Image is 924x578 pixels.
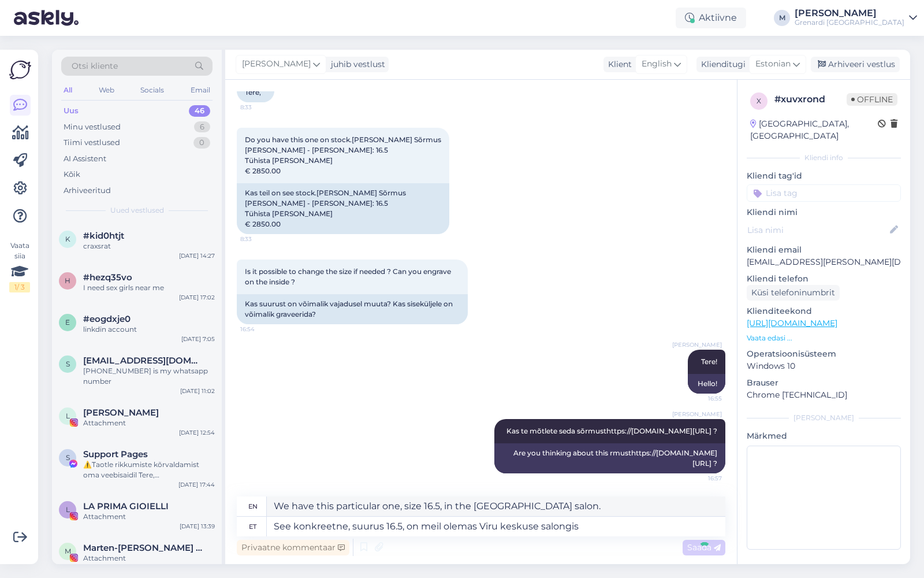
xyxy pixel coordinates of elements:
div: [DATE] 17:02 [179,293,215,302]
span: sambhavgems1@gmail.com [83,355,203,366]
div: Kliendi info [747,153,901,163]
div: Socials [138,83,166,98]
div: Web [96,83,117,98]
p: Brauser [747,377,901,389]
div: # xuvxrond [774,92,847,106]
div: [DATE] 13:39 [180,522,215,531]
div: Grenardi [GEOGRAPHIC_DATA] [795,18,904,27]
div: Uus [64,105,79,117]
div: 46 [189,105,210,117]
div: Are you thinking about this rmusthttps://[DOMAIN_NAME][URL] ? [494,443,725,473]
p: Windows 10 [747,360,901,372]
div: [PERSON_NAME] [747,413,901,423]
p: [EMAIL_ADDRESS][PERSON_NAME][DOMAIN_NAME] [747,256,901,268]
span: Marten-Jaan M. 📸 [83,543,203,553]
span: s [66,360,70,368]
div: Minu vestlused [64,121,121,133]
div: [DATE] 16:49 [179,564,215,572]
span: #eogdxje0 [83,314,131,324]
div: Arhiveeritud [64,185,111,197]
span: 8:33 [240,235,284,243]
div: [DATE] 12:54 [179,428,215,437]
span: Is it possible to change the size if needed ? Can you engrave on the inside ? [245,267,453,286]
div: [DATE] 14:27 [179,251,215,260]
span: M [65,547,71,555]
div: Vaata siia [9,240,30,292]
div: Kas suurust on võimalik vajadusel muuta? Kas siseküljele on võimalik graveerida? [237,294,468,324]
div: 6 [194,121,210,133]
div: Attachment [83,418,215,428]
div: craxsrat [83,241,215,251]
span: Do you have this one on stock.[PERSON_NAME] Sõrmus [PERSON_NAME] - [PERSON_NAME]: 16.5 Tühista [P... [245,135,441,175]
div: Kas teil on see stock.[PERSON_NAME] Sõrmus [PERSON_NAME] - [PERSON_NAME]: 16.5 Tühista [PERSON_NA... [237,183,449,234]
img: Askly Logo [9,59,31,81]
span: S [66,453,70,462]
span: 8:33 [240,103,284,112]
div: [DATE] 17:44 [178,480,215,489]
span: #kid0htjt [83,231,124,241]
span: Uued vestlused [110,205,164,216]
span: Tere! [701,357,717,366]
div: Arhiveeri vestlus [811,57,900,72]
a: [PERSON_NAME]Grenardi [GEOGRAPHIC_DATA] [795,9,917,27]
div: Tere, [237,83,274,102]
span: English [642,58,672,71]
div: Kõik [64,169,80,180]
div: [PHONE_NUMBER] is my whatsapp number [83,366,215,387]
span: [PERSON_NAME] [672,410,722,418]
div: Klienditugi [696,58,746,71]
p: Kliendi nimi [747,206,901,218]
span: 16:57 [679,474,722,483]
div: [DATE] 7:05 [181,335,215,343]
input: Lisa nimi [747,224,888,236]
span: Support Pages [83,449,148,460]
div: [PERSON_NAME] [795,9,904,18]
div: I need sex girls near me [83,283,215,293]
div: linkdin account [83,324,215,335]
p: Kliendi tag'id [747,170,901,182]
span: k [65,235,70,243]
input: Lisa tag [747,184,901,202]
p: Vaata edasi ... [747,333,901,343]
span: L [66,412,70,420]
div: juhib vestlust [326,58,385,71]
div: Aktiivne [676,8,746,28]
span: L [66,505,70,514]
span: Otsi kliente [72,60,118,72]
span: Offline [847,93,897,106]
p: Chrome [TECHNICAL_ID] [747,389,901,401]
span: Leo Pizzo [83,407,159,418]
div: M [774,10,790,26]
div: [DATE] 11:02 [180,387,215,395]
span: [PERSON_NAME] [242,58,311,71]
span: Estonian [755,58,791,71]
div: Attachment [83,512,215,522]
span: 16:55 [679,394,722,403]
p: Märkmed [747,430,901,442]
p: Kliendi telefon [747,273,901,285]
span: h [65,276,70,285]
div: Klient [603,58,632,71]
span: 16:54 [240,325,284,334]
div: ⚠️Taotle rikkumiste kõrvaldamist oma veebisaidil Tere, [PERSON_NAME] saatnud mitu hoiatust, et te... [83,460,215,480]
span: x [757,97,761,105]
div: All [61,83,74,98]
p: Kliendi email [747,244,901,256]
div: 1 / 3 [9,282,30,292]
div: AI Assistent [64,153,106,165]
span: [PERSON_NAME] [672,340,722,349]
div: Küsi telefoninumbrit [747,285,840,301]
span: e [65,318,70,327]
div: Attachment [83,553,215,564]
div: Hello! [688,374,725,394]
span: #hezq35vo [83,272,132,283]
div: 0 [193,137,210,149]
p: Klienditeekond [747,305,901,317]
div: Tiimi vestlused [64,137,120,149]
div: [GEOGRAPHIC_DATA], [GEOGRAPHIC_DATA] [750,118,878,142]
p: Operatsioonisüsteem [747,348,901,360]
a: [URL][DOMAIN_NAME] [747,318,837,328]
div: Email [188,83,213,98]
span: LA PRIMA GIOIELLI [83,501,169,512]
span: Kas te mõtlete seda sõrmusthttps://[DOMAIN_NAME][URL] ? [506,427,717,435]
